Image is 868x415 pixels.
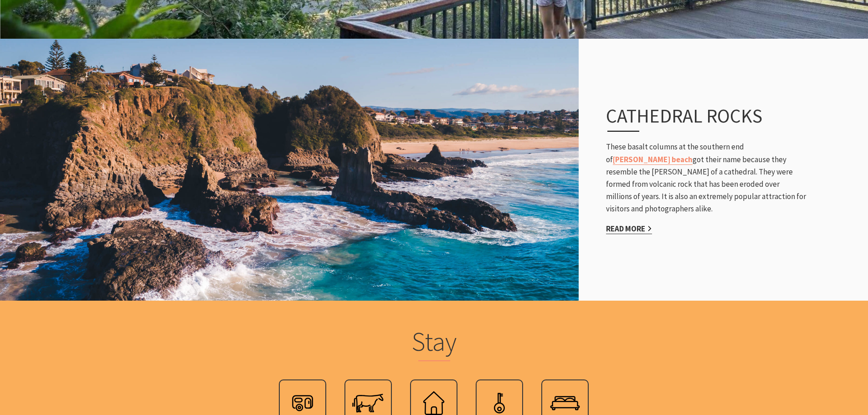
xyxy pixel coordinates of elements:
[613,154,693,165] a: [PERSON_NAME] beach
[606,224,652,234] a: Read More
[256,326,613,361] h2: Stay
[606,104,786,132] h3: Cathedral rocks
[606,141,806,215] p: These basalt columns at the southern end of got their name because they resemble the [PERSON_NAME...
